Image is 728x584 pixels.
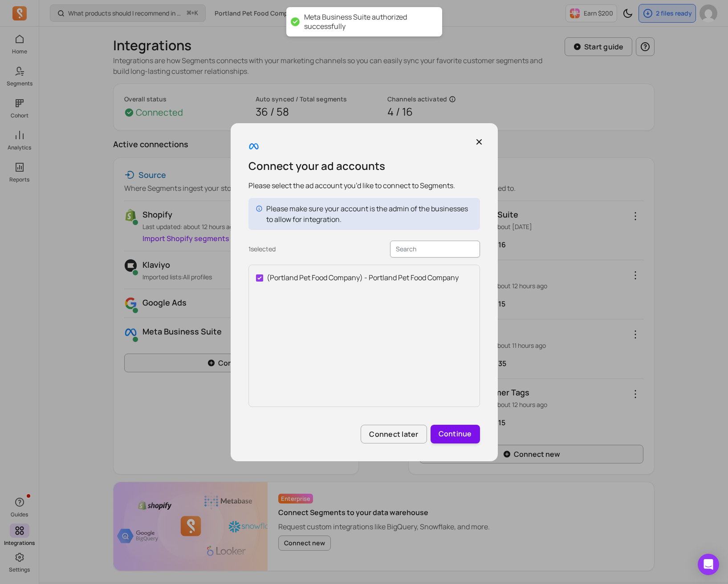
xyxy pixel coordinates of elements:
[304,12,433,31] div: Meta Business Suite authorized successfully
[256,274,263,282] input: (Portland Pet Food Company) - Portland Pet Food Company
[256,272,472,283] label: (Portland Pet Food Company) - Portland Pet Food Company
[266,203,473,225] div: Please make sure your account is the admin of the businesses to allow for integration.
[390,241,480,258] input: Search
[248,159,480,173] p: Connect your ad accounts
[248,180,480,191] p: Please select the ad account you’d like to connect to Segments.
[361,425,427,443] button: Connect later
[431,425,480,443] button: Continue
[698,554,719,575] div: Open Intercom Messenger
[248,141,259,152] img: facebook
[248,245,276,254] p: 1 selected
